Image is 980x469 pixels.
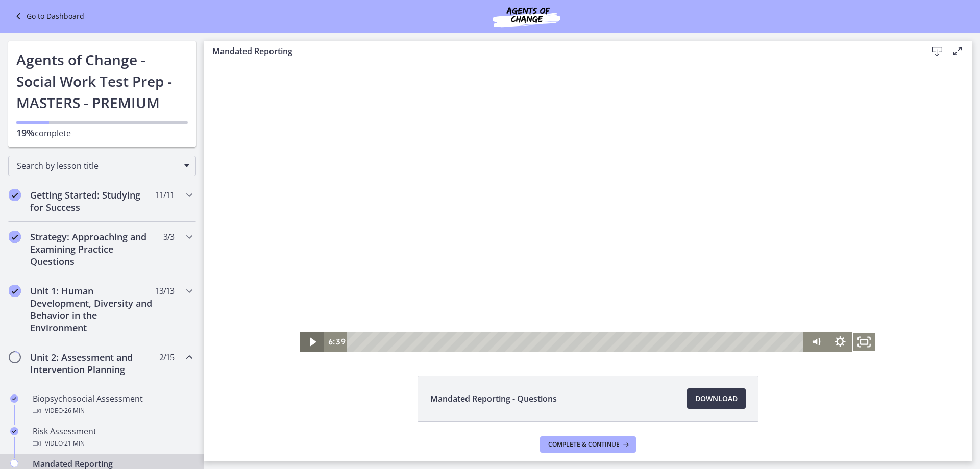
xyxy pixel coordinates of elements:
[548,440,620,449] span: Complete & continue
[63,437,85,450] span: · 21 min
[204,62,972,352] iframe: Video Lesson
[155,189,174,201] span: 11 / 11
[10,427,18,435] i: Completed
[9,285,21,297] i: Completed
[8,156,196,176] div: Search by lesson title
[687,388,746,409] a: Download
[12,10,84,22] a: Go to Dashboard
[695,392,738,405] span: Download
[155,285,174,297] span: 13 / 13
[33,392,192,417] div: Biopsychosocial Assessment
[624,269,648,290] button: Show settings menu
[9,189,21,201] i: Completed
[63,405,85,417] span: · 26 min
[540,436,636,453] button: Complete & continue
[159,351,174,363] span: 2 / 15
[16,127,35,139] span: 19%
[212,45,911,57] h3: Mandated Reporting
[430,392,557,405] span: Mandated Reporting - Questions
[30,351,155,376] h2: Unit 2: Assessment and Intervention Planning
[600,269,624,290] button: Mute
[30,285,155,334] h2: Unit 1: Human Development, Diversity and Behavior in the Environment
[465,4,587,29] img: Agents of Change
[33,405,192,417] div: Video
[648,269,672,290] button: Fullscreen
[16,127,188,139] p: complete
[163,231,174,243] span: 3 / 3
[16,49,188,113] h1: Agents of Change - Social Work Test Prep - MASTERS - PREMIUM
[30,189,155,213] h2: Getting Started: Studying for Success
[30,231,155,267] h2: Strategy: Approaching and Examining Practice Questions
[17,160,179,171] span: Search by lesson title
[33,437,192,450] div: Video
[9,231,21,243] i: Completed
[33,425,192,450] div: Risk Assessment
[10,394,18,403] i: Completed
